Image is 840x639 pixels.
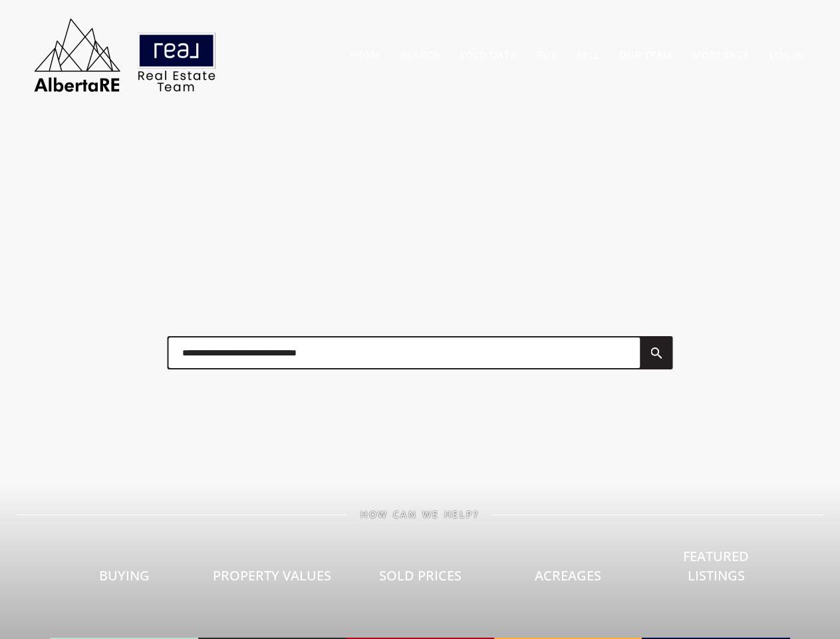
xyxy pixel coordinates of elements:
[401,49,440,61] a: Search
[213,566,331,584] span: Property Values
[50,520,198,639] a: Buying
[683,547,749,584] span: Featured Listings
[577,49,599,61] a: Sell
[379,566,462,584] span: Sold Prices
[346,520,494,639] a: Sold Prices
[535,566,601,584] span: Acreages
[619,49,672,61] a: Our Team
[25,13,225,97] img: AlbertaRE Real Estate Team | Real Broker
[770,49,805,61] a: Log In
[99,566,150,584] span: Buying
[460,49,517,61] a: Sold Data
[198,520,347,639] a: Property Values
[494,520,642,639] a: Acreages
[642,501,790,639] a: Featured Listings
[537,49,557,61] a: Buy
[350,49,381,61] a: Home
[692,49,750,61] a: Mortgage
